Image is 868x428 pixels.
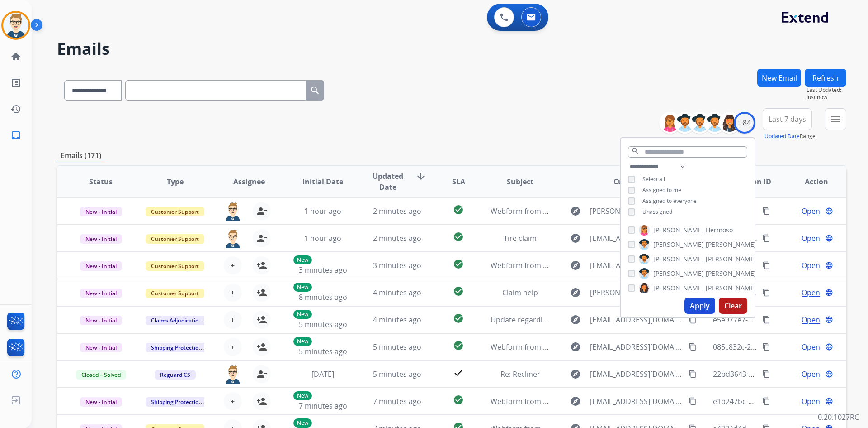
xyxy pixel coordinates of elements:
span: Update regarding your fulfillment method for Service Order: 7b2baf6d-bb8c-4219-b59f-e34ee087b363 [491,315,836,325]
span: 1 hour ago [304,206,341,216]
span: 3 minutes ago [299,265,347,275]
div: +84 [734,112,755,134]
span: 7 minutes ago [373,396,421,406]
span: 7 minutes ago [299,401,347,411]
span: Type [167,176,184,187]
span: Open [802,287,820,298]
span: 5 minutes ago [299,319,347,329]
span: 4 minutes ago [373,315,421,325]
span: [EMAIL_ADDRESS][DOMAIN_NAME] [590,260,683,271]
mat-icon: search [310,85,321,96]
span: Shipping Protection [146,343,208,352]
span: Assignee [233,176,265,187]
p: 0.20.1027RC [818,412,859,423]
span: [EMAIL_ADDRESS][DOMAIN_NAME] [590,233,683,244]
mat-icon: check_circle [453,231,464,242]
span: Closed – Solved [76,370,126,380]
span: Claims Adjudication [146,316,208,325]
mat-icon: language [825,343,833,351]
span: + [231,260,235,271]
mat-icon: language [825,234,833,242]
mat-icon: content_copy [689,370,697,378]
span: [EMAIL_ADDRESS][DOMAIN_NAME] [590,314,683,325]
button: Refresh [805,69,846,87]
span: 4 minutes ago [373,288,421,298]
mat-icon: person_remove [256,369,267,380]
span: 5 minutes ago [373,369,421,379]
mat-icon: content_copy [689,343,697,351]
span: New - Initial [80,289,122,298]
p: New [293,310,312,319]
mat-icon: check_circle [453,286,464,297]
mat-icon: content_copy [762,207,770,215]
span: + [231,287,235,298]
span: Webform from [EMAIL_ADDRESS][DOMAIN_NAME] on [DATE] [491,260,695,270]
mat-icon: check_circle [453,340,464,351]
mat-icon: history [10,104,21,115]
mat-icon: language [825,207,833,215]
span: Re: Recliner [500,369,540,379]
mat-icon: explore [570,233,581,244]
span: Webform from [EMAIL_ADDRESS][DOMAIN_NAME] on [DATE] [491,396,695,406]
img: agent-avatar [224,229,242,248]
span: Customer Support [146,261,204,271]
span: + [231,396,235,407]
p: Emails (171) [57,150,105,161]
mat-icon: explore [570,369,581,380]
mat-icon: explore [570,206,581,216]
span: [PERSON_NAME] [706,269,756,278]
p: New [293,283,312,292]
h2: Emails [57,40,846,58]
mat-icon: language [825,316,833,324]
span: [PERSON_NAME] [706,240,756,249]
img: agent-avatar [224,202,242,221]
img: agent-avatar [224,365,242,384]
span: Open [802,233,820,244]
span: Open [802,206,820,216]
mat-icon: language [825,397,833,405]
mat-icon: check_circle [453,313,464,324]
span: + [231,314,235,325]
span: Initial Date [302,176,343,187]
span: e1b247bc-122c-41f4-a758-5bb3c238ef48 [713,396,849,406]
mat-icon: menu [830,114,841,125]
span: Hermoso [706,226,733,235]
span: [PERSON_NAME][EMAIL_ADDRESS][DOMAIN_NAME] [590,287,683,298]
mat-icon: check_circle [453,204,464,215]
span: Customer Support [146,289,204,298]
span: Open [802,260,820,271]
span: Just now [807,94,846,101]
mat-icon: content_copy [689,397,697,405]
mat-icon: content_copy [762,397,770,405]
span: [EMAIL_ADDRESS][DOMAIN_NAME] [590,341,683,352]
p: New [293,418,312,428]
button: New Email [757,69,801,87]
span: Webform from [PERSON_NAME][EMAIL_ADDRESS][DOMAIN_NAME] on [DATE] [491,206,751,216]
span: Reguard CS [155,370,196,380]
span: Open [802,369,820,380]
button: Updated Date [764,133,800,140]
span: [PERSON_NAME][EMAIL_ADDRESS][DOMAIN_NAME] [590,206,683,216]
mat-icon: person_remove [256,233,267,244]
mat-icon: inbox [10,130,21,141]
mat-icon: person_add [256,396,267,407]
span: [DATE] [311,369,334,379]
mat-icon: content_copy [762,289,770,297]
mat-icon: content_copy [689,316,697,324]
span: Assigned to me [642,186,681,194]
mat-icon: language [825,261,833,269]
span: Open [802,396,820,407]
mat-icon: language [825,289,833,297]
mat-icon: person_remove [256,206,267,216]
button: Last 7 days [763,108,812,130]
mat-icon: content_copy [762,316,770,324]
mat-icon: content_copy [762,234,770,242]
mat-icon: explore [570,396,581,407]
button: Clear [719,298,747,314]
span: 3 minutes ago [373,260,421,270]
span: Updated Date [368,171,409,192]
img: avatar [3,13,28,38]
span: [PERSON_NAME] [653,269,704,278]
mat-icon: person_add [256,287,267,298]
span: 22bd3643-4cf9-42c7-94a5-79631146f833 [713,369,849,379]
